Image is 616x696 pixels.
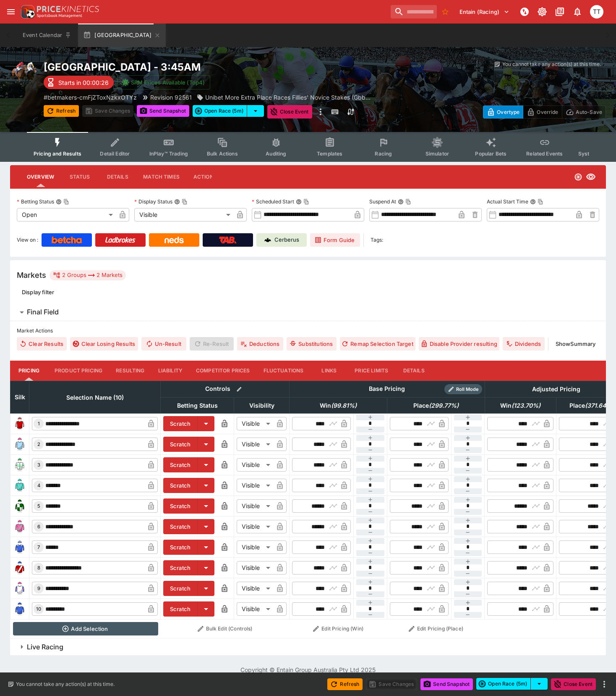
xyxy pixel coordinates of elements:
span: Auditing [266,150,286,157]
button: Dividends [503,337,545,351]
button: Scratch [163,581,198,596]
button: Documentation [552,4,567,19]
img: Neds [164,237,183,243]
button: Scratch [163,478,198,493]
button: Resulting [109,361,151,381]
button: Copy To Clipboard [63,199,69,205]
img: Cerberus [264,237,271,243]
label: Market Actions [17,324,599,337]
button: Refresh [44,105,79,117]
button: Actions [186,167,224,187]
button: Product Pricing [48,361,109,381]
img: runner 4 [13,479,26,492]
span: 9 [36,585,42,591]
p: You cannot take any action(s) at this time. [16,680,115,688]
div: Start From [483,105,606,119]
h2: Copy To Clipboard [44,61,372,74]
div: Base Pricing [365,384,408,394]
button: No Bookmarks [439,5,452,18]
span: 1 [36,421,42,427]
button: Event Calendar [18,24,76,47]
img: runner 7 [13,540,26,554]
label: View on : [17,233,38,247]
button: Scratch [163,560,198,575]
span: Popular Bets [475,150,506,157]
p: Starts in 00:00:26 [58,78,109,87]
button: Copy To Clipboard [303,199,309,205]
img: PriceKinetics [37,6,99,12]
p: Display Status [134,198,172,205]
button: NOT Connected to PK [517,4,532,19]
div: Visible [134,208,233,221]
button: Final Field [10,304,606,321]
svg: Open [574,173,582,181]
button: Deductions [237,337,283,351]
button: Scratch [163,519,198,534]
button: Scratch [163,416,198,431]
button: Live Racing [10,638,606,655]
button: more [599,679,609,689]
a: Form Guide [310,233,360,247]
h5: Markets [17,270,46,280]
em: ( 123.70 %) [512,401,540,411]
button: Notifications [570,4,585,19]
div: Visible [237,520,273,533]
div: split button [193,105,264,117]
button: Scratch [163,437,198,452]
div: Show/hide Price Roll mode configuration. [444,384,482,394]
span: 10 [34,606,43,612]
button: Links [310,361,348,381]
button: Scratch [163,457,198,472]
span: Related Events [526,150,563,157]
img: TabNZ [219,237,237,243]
button: Scratch [163,601,198,617]
span: Re-Result [190,337,234,351]
button: Overview [20,167,61,187]
button: Scratch [163,540,198,555]
button: select merge strategy [531,678,548,690]
button: Details [395,361,433,381]
span: Racing [375,150,392,157]
button: Status [61,167,99,187]
label: Tags: [371,233,383,247]
div: split button [476,678,548,690]
button: Bulk Edit (Controls) [163,622,287,635]
button: Add Selection [13,622,158,635]
button: SRM Prices Available (Top4) [117,75,210,90]
button: Disable Provider resulting [419,337,499,351]
img: runner 9 [13,582,26,595]
button: Price Limits [348,361,395,381]
button: select merge strategy [247,105,264,117]
button: Auto-Save [562,105,606,119]
button: Open Race (5m) [193,105,247,117]
p: Suspend At [369,198,396,205]
th: Silk [10,381,29,413]
div: Visible [237,582,273,595]
button: Edit Pricing (Place) [390,622,483,635]
img: Betcha [52,237,82,243]
span: Simulator [425,150,449,157]
div: Visible [237,479,273,492]
button: Close Event [551,678,596,690]
th: Controls [161,381,290,397]
div: 2 Groups 2 Markets [53,270,123,280]
img: runner 2 [13,438,26,451]
img: PriceKinetics Logo [18,3,35,20]
p: Scheduled Start [252,198,294,205]
div: Visible [237,417,273,430]
button: Refresh [327,678,363,690]
button: Edit Pricing (Win) [292,622,385,635]
img: Ladbrokes [105,237,136,243]
em: ( 371.64 %) [585,401,614,411]
img: runner 10 [13,602,26,616]
span: Roll Mode [453,386,482,393]
button: Overtype [483,105,523,119]
button: Remap Selection Target [340,337,416,351]
span: Betting Status [168,401,227,411]
p: You cannot take any action(s) at this time. [502,61,601,68]
button: Clear Losing Results [70,337,138,351]
button: Send Snapshot [420,678,473,690]
span: Win(123.70%) [491,401,550,411]
button: Display filter [17,285,59,299]
button: Substitutions [287,337,336,351]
